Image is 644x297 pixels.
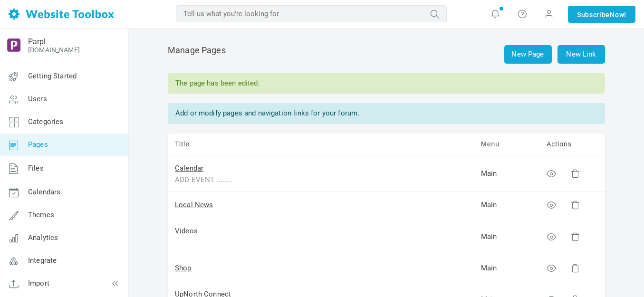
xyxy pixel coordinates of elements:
input: Tell us what you're looking for [176,5,447,22]
a: Calendar [175,164,203,172]
span: Analytics [28,233,58,242]
span: Pages [28,140,48,149]
span: Categories [28,117,64,126]
img: output-onlinepngtools%20-%202025-05-26T183955.010.png [6,38,21,53]
span: Getting Started [28,72,77,80]
a: Videos [175,227,198,235]
a: New Link [557,45,605,64]
span: Files [28,164,44,172]
span: Now! [610,10,626,20]
span: Import [28,279,49,287]
a: [DOMAIN_NAME] [28,46,80,54]
td: Main [474,155,539,192]
td: Title [168,134,474,155]
div: ADD EVENT ........ [175,174,413,185]
a: SubscribeNow! [568,6,635,23]
span: Users [28,95,47,103]
td: Main [474,255,539,281]
a: New Page [504,45,552,64]
span: Themes [28,211,54,219]
div: The page has been edited. [168,73,605,94]
td: Main [474,192,539,218]
h2: Manage Pages [168,45,605,64]
a: Local News [175,201,213,209]
a: Shop [175,264,192,272]
span: Integrate [28,256,57,265]
div: Add or modify pages and navigation links for your forum. [168,103,605,124]
span: Calendars [28,188,60,196]
td: Actions [539,134,605,155]
td: Main [474,218,539,255]
td: Menu [474,134,539,155]
a: Parpl [28,37,46,46]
